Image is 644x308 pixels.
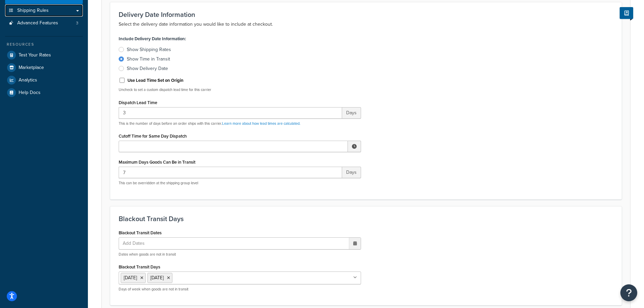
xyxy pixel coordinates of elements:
label: Cutoff Time for Same Day Dispatch [119,134,187,139]
div: Show Shipping Rates [127,46,171,53]
label: Blackout Transit Dates [119,230,162,235]
p: Days of week when goods are not in transit [119,287,361,292]
span: 3 [76,20,78,26]
label: Dispatch Lead Time [119,100,157,105]
h3: Blackout Transit Days [119,215,613,222]
p: Dates when goods are not in transit [119,252,361,257]
p: This is the number of days before an order ships with this carrier. [119,121,361,126]
a: Shipping Rules [5,4,83,17]
label: Blackout Transit Days [119,264,160,269]
button: Open Resource Center [620,284,637,301]
span: [DATE] [124,274,137,281]
label: Use Lead Time Set on Origin [127,77,184,84]
span: Shipping Rules [17,8,49,14]
p: Select the delivery date information you would like to include at checkout. [119,20,613,28]
div: Show Time in Transit [127,56,170,63]
a: Advanced Features3 [5,17,83,29]
span: Analytics [19,77,37,83]
span: Days [342,167,361,178]
a: Test Your Rates [5,49,83,61]
li: Advanced Features [5,17,83,29]
span: Advanced Features [17,20,58,26]
label: Include Delivery Date Information: [119,34,186,44]
h3: Delivery Date Information [119,11,613,18]
span: Days [342,107,361,119]
a: Help Docs [5,87,83,99]
button: Show Help Docs [620,7,633,19]
a: Learn more about how lead times are calculated. [222,121,301,126]
p: This can be overridden at the shipping group level [119,181,361,186]
a: Analytics [5,74,83,86]
span: [DATE] [150,274,164,281]
span: Help Docs [19,90,41,96]
label: Maximum Days Goods Can Be in Transit [119,160,195,165]
span: Test Your Rates [19,52,51,58]
div: Show Delivery Date [127,65,168,72]
a: Marketplace [5,62,83,74]
span: Add Dates [121,238,153,249]
div: Resources [5,42,83,47]
span: Marketplace [19,65,44,71]
p: Uncheck to set a custom dispatch lead time for this carrier [119,87,361,92]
